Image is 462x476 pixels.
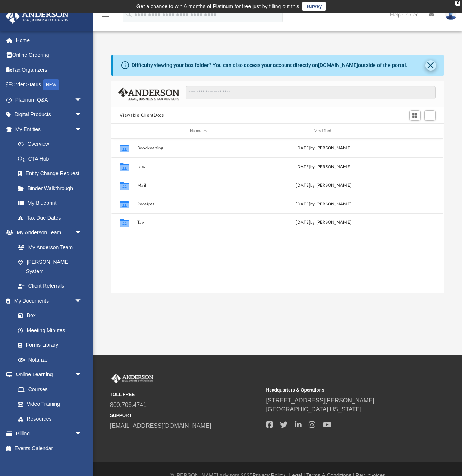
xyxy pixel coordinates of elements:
[5,426,93,441] a: Billingarrow_drop_down
[10,255,89,279] a: [PERSON_NAME] System
[137,220,260,225] button: Tax
[10,240,86,255] a: My Anderson Team
[43,79,59,90] div: NEW
[110,402,147,408] a: 800.706.4741
[10,397,86,412] a: Video Training
[186,86,435,100] input: Search files and folders
[120,112,164,119] button: Viewable-ClientDocs
[111,139,443,294] div: grid
[10,137,93,152] a: Overview
[75,426,89,442] span: arrow_drop_down
[10,279,89,294] a: Client Referrals
[137,146,260,151] button: Bookkeeping
[10,308,86,323] a: Box
[137,183,260,188] button: Mail
[75,293,89,309] span: arrow_drop_down
[388,128,440,135] div: id
[137,164,260,169] button: Law
[10,210,93,225] a: Tax Due Dates
[132,61,408,69] div: Difficulty viewing your box folder? You can also access your account directly on outside of the p...
[5,367,89,382] a: Online Learningarrow_drop_down
[424,110,436,121] button: Add
[263,145,385,152] div: [DATE] by [PERSON_NAME]
[3,9,71,24] img: Anderson Advisors Platinum Portal
[10,151,93,166] a: CTA Hub
[5,77,93,93] a: Order StatusNEW
[5,33,93,48] a: Home
[263,201,385,208] div: [DATE] by [PERSON_NAME]
[266,406,362,412] a: [GEOGRAPHIC_DATA][US_STATE]
[110,391,261,398] small: TOLL FREE
[75,367,89,383] span: arrow_drop_down
[136,2,299,11] div: Get a chance to win 6 months of Platinum for free just by filling out this
[101,14,110,19] a: menu
[10,196,89,211] a: My Blueprint
[110,374,155,383] img: Anderson Advisors Platinum Portal
[266,387,417,393] small: Headquarters & Operations
[10,411,89,426] a: Resources
[5,122,93,137] a: My Entitiesarrow_drop_down
[425,60,436,71] button: Close
[266,397,374,404] a: [STREET_ADDRESS][PERSON_NAME]
[137,128,259,135] div: Name
[263,128,385,135] div: Modified
[10,338,86,353] a: Forms Library
[75,92,89,108] span: arrow_drop_down
[137,202,260,207] button: Receipts
[5,225,89,240] a: My Anderson Teamarrow_drop_down
[10,323,89,338] a: Meeting Minutes
[263,182,385,189] div: [DATE] by [PERSON_NAME]
[110,423,211,429] a: [EMAIL_ADDRESS][DOMAIN_NAME]
[263,219,385,226] div: [DATE] by [PERSON_NAME]
[115,128,133,135] div: id
[455,1,460,6] div: close
[409,110,421,121] button: Switch to Grid View
[5,293,89,308] a: My Documentsarrow_drop_down
[10,352,89,367] a: Notarize
[5,62,93,77] a: Tax Organizers
[75,225,89,241] span: arrow_drop_down
[75,122,89,137] span: arrow_drop_down
[10,166,93,181] a: Entity Change Request
[445,9,456,20] img: User Pic
[125,10,133,18] i: search
[101,10,110,19] i: menu
[5,48,93,63] a: Online Ordering
[75,107,89,123] span: arrow_drop_down
[302,2,326,11] a: survey
[263,164,385,170] div: [DATE] by [PERSON_NAME]
[10,181,93,196] a: Binder Walkthrough
[5,92,93,107] a: Platinum Q&Aarrow_drop_down
[318,62,358,68] a: [DOMAIN_NAME]
[110,412,261,419] small: SUPPORT
[5,107,93,122] a: Digital Productsarrow_drop_down
[10,382,89,397] a: Courses
[5,441,93,456] a: Events Calendar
